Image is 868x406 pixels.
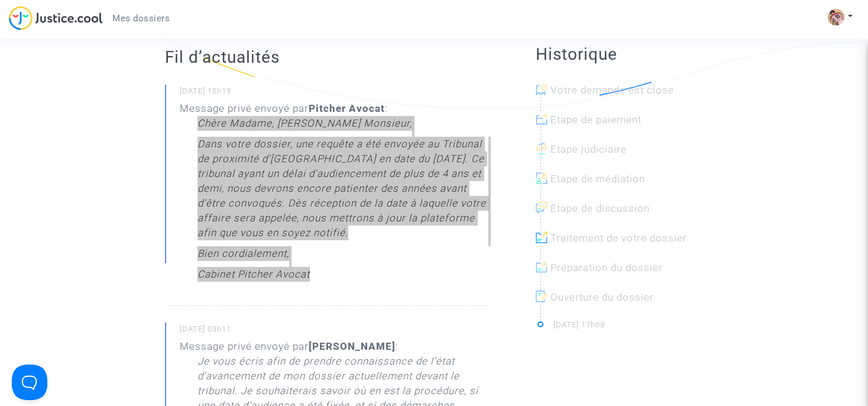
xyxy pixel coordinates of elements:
img: ACg8ocIKEkxwfM_bMXix7cWlBFqna3BOjCZSFn7PoCrFi3QPsQmC-N5h=s96-c [828,9,844,25]
h2: Fil d’actualités [165,47,488,67]
p: Bien cordialement, [197,246,289,267]
h2: Historique [536,44,704,65]
img: jc-logo.svg [9,6,103,30]
div: Message privé envoyé par : [180,101,488,288]
iframe: Help Scout Beacon - Open [12,365,47,400]
small: [DATE] 03h11 [180,324,488,339]
b: Pitcher Avocat [309,102,385,114]
span: Votre demande est close [550,84,674,96]
small: [DATE] 15h19 [180,86,488,101]
p: Dans votre dossier, une requête a été envoyée au Tribunal de proximité d'[GEOGRAPHIC_DATA] en dat... [197,137,488,246]
b: [PERSON_NAME] [309,340,396,352]
a: Mes dossiers [103,9,179,27]
span: Mes dossiers [112,13,170,24]
p: Cabinet Pitcher Avocat [197,267,310,288]
p: Chère Madame, [PERSON_NAME] Monsieur, [197,116,412,137]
